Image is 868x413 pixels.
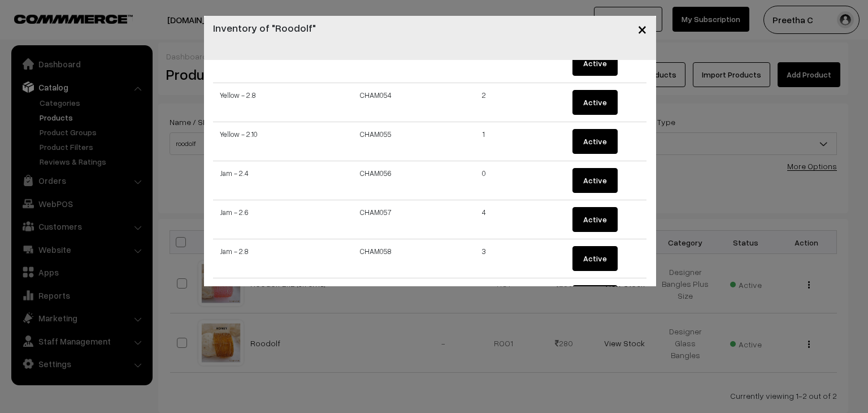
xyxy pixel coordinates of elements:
[322,122,430,161] td: CHAM055
[572,129,618,154] button: Active
[213,239,322,278] td: Jam - 2.8
[430,161,539,200] td: 0
[572,90,618,115] button: Active
[322,239,430,278] td: CHAM058
[322,83,430,122] td: CHAM054
[430,239,539,278] td: 3
[572,168,618,193] button: Active
[213,200,322,239] td: Jam - 2.6
[213,122,322,161] td: Yellow - 2.10
[322,278,430,317] td: CHAM059
[213,44,322,83] td: Yellow - 2.6
[637,18,647,39] span: ×
[322,161,430,200] td: CHAM056
[430,278,539,317] td: 4
[213,83,322,122] td: Yellow - 2.8
[322,44,430,83] td: CHAM053
[572,285,618,310] button: Active
[213,20,316,36] h4: Inventory of "Roodolf"
[430,44,539,83] td: 0
[430,83,539,122] td: 2
[572,207,618,232] button: Active
[572,246,618,271] button: Active
[213,278,322,317] td: Jam - 2.10
[628,11,656,46] button: Close
[322,200,430,239] td: CHAM057
[213,161,322,200] td: Jam - 2.4
[430,200,539,239] td: 4
[572,51,618,76] button: Active
[430,122,539,161] td: 1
